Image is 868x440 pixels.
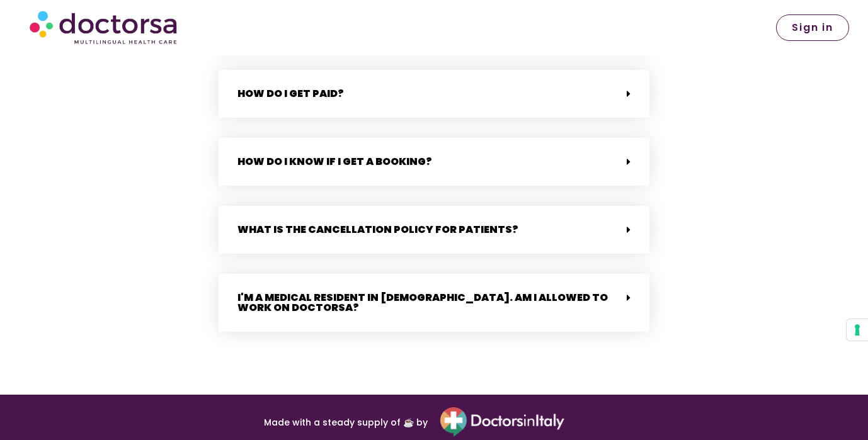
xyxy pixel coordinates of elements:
[776,14,849,41] a: Sign in
[237,290,608,315] a: I'm a medical resident in [DEMOGRAPHIC_DATA]. Am I allowed to work on Doctorsa?
[219,70,649,118] div: How do I get paid?
[219,138,649,186] div: How do I know if I get a booking?
[95,418,428,427] p: Made with a steady supply of ☕ by
[219,206,649,254] div: What is the cancellation policy for patients?
[237,222,518,237] a: What is the cancellation policy for patients?
[792,23,833,33] span: Sign in
[237,154,432,169] a: How do I know if I get a booking?
[219,274,649,332] div: I'm a medical resident in [DEMOGRAPHIC_DATA]. Am I allowed to work on Doctorsa?
[847,319,868,341] button: Your consent preferences for tracking technologies
[237,86,344,101] a: How do I get paid?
